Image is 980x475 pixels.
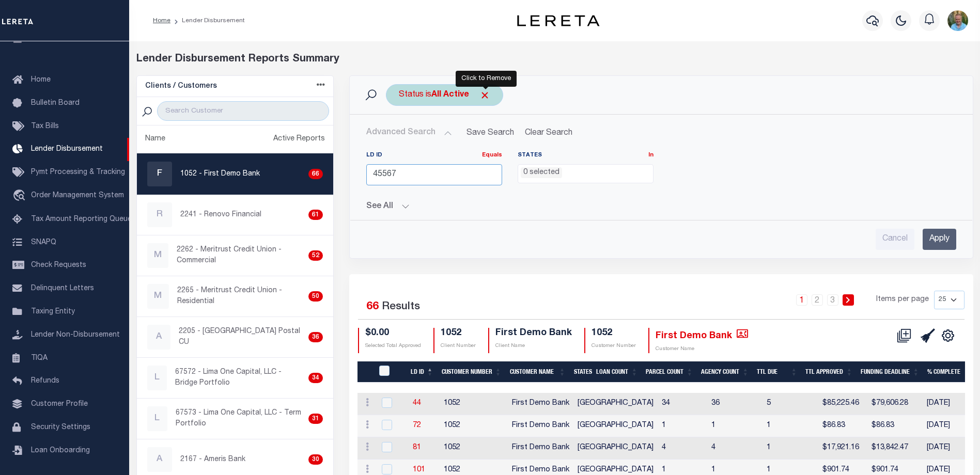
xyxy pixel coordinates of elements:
td: $13,842.47 [867,437,923,460]
a: M2262 - Meritrust Credit Union - Commercial52 [137,235,334,276]
span: Items per page [876,294,929,306]
span: Lender Disbursement [31,146,103,153]
a: 101 [413,466,425,473]
div: 52 [308,250,323,261]
p: 67573 - Lima One Capital, LLC - Term Portfolio [176,408,304,430]
h4: 1052 [592,328,636,339]
input: ... [366,164,502,185]
i: travel_explore [12,189,29,203]
label: States [518,151,654,160]
span: 66 [366,302,379,312]
div: 34 [308,373,323,383]
td: [GEOGRAPHIC_DATA] [573,437,658,460]
p: Customer Number [592,342,636,350]
p: Selected Total Approved [365,342,421,350]
div: Name [145,134,165,145]
td: [GEOGRAPHIC_DATA] [573,393,658,415]
li: Lender Disbursement [170,16,245,25]
div: 31 [308,414,323,424]
td: 1 [763,415,818,437]
td: [GEOGRAPHIC_DATA] [573,415,658,437]
td: $86.83 [867,415,923,437]
th: Loan Count: activate to sort column ascending [592,361,642,383]
h5: Clients / Customers [145,82,217,91]
span: Order Management System [31,192,124,199]
div: R [147,202,172,227]
td: 1052 [440,437,508,460]
div: A [147,447,172,472]
div: L [147,366,167,390]
a: 3 [827,294,838,306]
a: M2265 - Meritrust Credit Union - Residential50 [137,276,334,316]
p: 67572 - Lima One Capital, LLC - Bridge Portfolio [175,367,304,389]
td: First Demo Bank [508,393,573,415]
p: Client Name [495,342,572,350]
th: Parcel Count: activate to sort column ascending [642,361,697,383]
td: 4 [707,437,763,460]
td: First Demo Bank [508,415,573,437]
a: Home [153,18,170,24]
td: 36 [707,393,763,415]
span: Delinquent Letters [31,285,94,292]
td: $79,606.28 [867,393,923,415]
p: Client Number [441,342,476,350]
div: M [147,243,169,268]
span: Tax Amount Reporting Queue [31,216,132,223]
p: 2167 - Ameris Bank [180,454,245,465]
th: States [570,361,593,383]
a: Equals [482,152,502,158]
th: LD ID: activate to sort column descending [407,361,438,383]
th: Ttl Approved: activate to sort column ascending [801,361,857,383]
div: Active Reports [273,134,325,145]
input: Search Customer [157,101,329,121]
div: L [147,406,167,431]
td: 4 [658,437,707,460]
td: 1 [658,415,707,437]
th: LDID [373,361,407,383]
p: Customer Name [656,345,748,353]
button: Clear Search [520,123,577,143]
div: 66 [308,169,323,179]
p: 2241 - Renovo Financial [180,210,261,220]
td: 1 [707,415,763,437]
td: $86.83 [818,415,867,437]
div: A [147,325,170,350]
label: Results [382,299,420,315]
a: 2 [812,294,823,306]
span: Customer Profile [31,401,88,408]
th: % Complete: activate to sort column ascending [923,361,974,383]
li: 0 selected [521,167,562,179]
span: Loan Onboarding [31,447,90,454]
td: $17,921.16 [818,437,867,460]
td: First Demo Bank [508,437,573,460]
div: 50 [308,291,323,302]
th: Funding Deadline: activate to sort column ascending [857,361,923,383]
button: Save Search [460,123,520,143]
span: Security Settings [31,424,90,431]
a: 72 [413,422,421,429]
div: 36 [308,332,323,342]
b: All Active [431,91,469,99]
p: 2205 - [GEOGRAPHIC_DATA] Postal CU [179,326,304,348]
h4: $0.00 [365,328,421,339]
div: Lender Disbursement Reports Summary [136,52,973,67]
span: Bulletin Board [31,100,80,107]
td: $85,225.46 [818,393,867,415]
span: SNAPQ [31,239,56,246]
p: 2262 - Meritrust Credit Union - Commercial [177,245,304,266]
span: Pymt Processing & Tracking [31,169,125,176]
th: Customer Name: activate to sort column ascending [506,361,570,383]
a: In [648,152,654,158]
th: Agency Count: activate to sort column ascending [697,361,753,383]
span: Refunds [31,377,59,385]
td: 1 [763,437,818,460]
div: F [147,162,172,186]
div: Click to Remove [456,71,517,87]
label: LD ID [366,151,502,160]
a: 81 [413,444,421,451]
th: Ttl Due: activate to sort column ascending [753,361,801,383]
input: Apply [923,229,956,250]
span: Home [31,76,51,84]
a: 1 [796,294,807,306]
td: 5 [763,393,818,415]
